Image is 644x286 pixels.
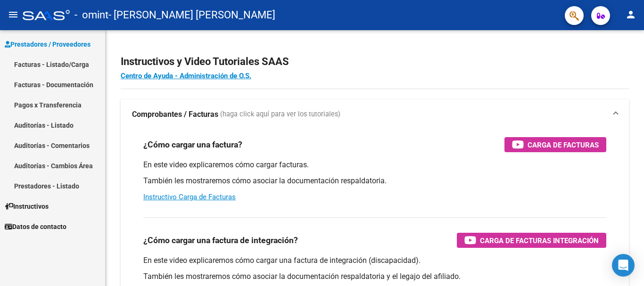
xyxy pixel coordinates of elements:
p: En este video explicaremos cómo cargar una factura de integración (discapacidad). [143,255,606,266]
span: - omint [74,5,108,25]
h2: Instructivos y Video Tutoriales SAAS [121,53,629,71]
a: Centro de Ayuda - Administración de O.S. [121,72,251,80]
span: Datos de contacto [5,221,66,232]
span: Instructivos [5,201,49,212]
mat-icon: person [625,9,636,20]
a: Instructivo Carga de Facturas [143,193,236,201]
div: Open Intercom Messenger [612,254,635,277]
button: Carga de Facturas [504,137,606,152]
mat-expansion-panel-header: Comprobantes / Facturas (haga click aquí para ver los tutoriales) [121,99,629,130]
span: Carga de Facturas [528,139,599,151]
h3: ¿Cómo cargar una factura de integración? [143,234,298,247]
button: Carga de Facturas Integración [457,233,606,248]
p: También les mostraremos cómo asociar la documentación respaldatoria y el legajo del afiliado. [143,271,606,282]
span: - [PERSON_NAME] [PERSON_NAME] [108,5,275,25]
h3: ¿Cómo cargar una factura? [143,138,242,151]
p: También les mostraremos cómo asociar la documentación respaldatoria. [143,176,606,186]
span: Carga de Facturas Integración [480,235,599,246]
span: Prestadores / Proveedores [5,39,91,49]
p: En este video explicaremos cómo cargar facturas. [143,160,606,170]
span: (haga click aquí para ver los tutoriales) [220,109,340,120]
strong: Comprobantes / Facturas [132,109,218,120]
mat-icon: menu [8,9,19,20]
